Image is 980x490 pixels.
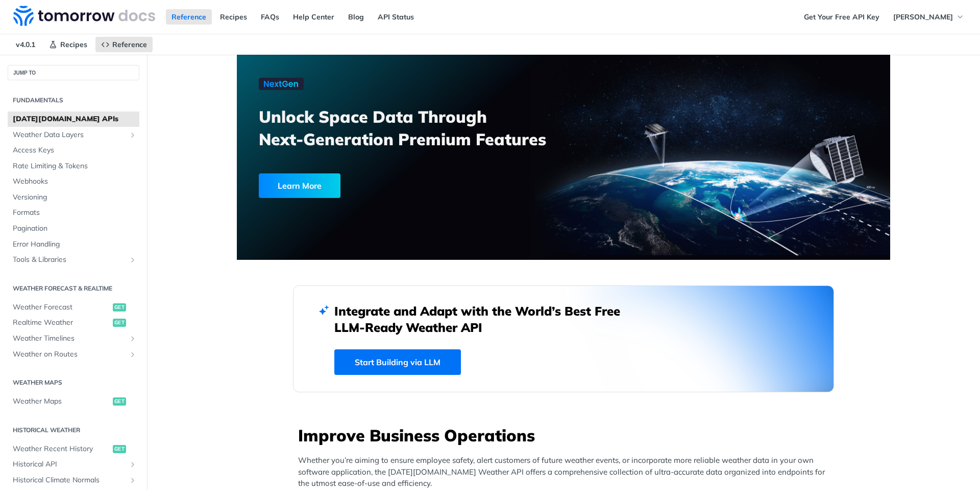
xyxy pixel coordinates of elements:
span: Versioning [13,192,137,203]
span: Error Handling [13,239,137,250]
a: Recipes [214,9,253,25]
button: Show subpages for Tools & Libraries [129,256,137,264]
button: Show subpages for Weather Data Layers [129,131,137,139]
button: Show subpages for Weather Timelines [129,335,137,343]
a: Formats [8,205,139,220]
a: [DATE][DOMAIN_NAME] APIs [8,112,139,127]
span: Reference [112,40,147,49]
a: Error Handling [8,237,139,252]
button: Show subpages for Historical Climate Normals [129,476,137,484]
a: Tools & LibrariesShow subpages for Tools & Libraries [8,252,139,268]
span: Historical API [13,459,126,470]
span: Historical Climate Normals [13,475,126,485]
span: get [113,319,126,327]
span: [DATE][DOMAIN_NAME] APIs [13,114,137,124]
img: NextGen [259,78,304,90]
a: Historical APIShow subpages for Historical API [8,457,139,472]
h2: Historical Weather [8,426,139,435]
a: Start Building via LLM [334,349,461,375]
a: Get Your Free API Key [798,9,885,25]
span: Weather on Routes [13,349,126,360]
span: Weather Data Layers [13,130,126,140]
h2: Weather Maps [8,378,139,387]
a: Weather on RoutesShow subpages for Weather on Routes [8,347,139,362]
a: Weather Recent Historyget [8,441,139,457]
h2: Integrate and Adapt with the World’s Best Free LLM-Ready Weather API [334,303,635,336]
a: Historical Climate NormalsShow subpages for Historical Climate Normals [8,473,139,488]
p: Whether you’re aiming to ensure employee safety, alert customers of future weather events, or inc... [298,455,834,489]
span: Recipes [60,40,87,49]
span: Weather Recent History [13,444,110,454]
a: API Status [372,9,420,25]
h3: Improve Business Operations [298,424,834,447]
button: [PERSON_NAME] [888,9,970,25]
span: Access Keys [13,145,137,155]
a: Versioning [8,190,139,205]
div: Learn More [259,173,340,198]
span: get [113,397,126,406]
h2: Fundamentals [8,96,139,105]
h2: Weather Forecast & realtime [8,284,139,293]
span: Weather Forecast [13,302,110,313]
span: get [113,445,126,453]
span: Pagination [13,224,137,234]
a: Webhooks [8,174,139,189]
a: Realtime Weatherget [8,315,139,330]
span: Webhooks [13,176,137,187]
span: [PERSON_NAME] [893,12,953,21]
span: Weather Timelines [13,333,126,344]
span: Weather Maps [13,396,110,407]
a: Recipes [43,37,93,52]
span: get [113,303,126,311]
img: Tomorrow.io Weather API Docs [13,6,155,26]
a: Weather Mapsget [8,394,139,409]
span: Tools & Libraries [13,255,126,265]
button: Show subpages for Weather on Routes [129,350,137,359]
a: Weather Forecastget [8,300,139,315]
a: Reference [95,37,153,52]
button: Show subpages for Historical API [129,460,137,469]
span: Realtime Weather [13,318,110,328]
a: Access Keys [8,143,139,158]
span: v4.0.1 [10,37,41,52]
a: Help Center [287,9,340,25]
span: Formats [13,208,137,218]
a: Weather Data LayersShow subpages for Weather Data Layers [8,127,139,143]
a: Rate Limiting & Tokens [8,159,139,174]
a: Reference [166,9,212,25]
a: Pagination [8,221,139,236]
a: FAQs [255,9,285,25]
a: Learn More [259,173,511,198]
a: Weather TimelinesShow subpages for Weather Timelines [8,331,139,346]
a: Blog [342,9,370,25]
span: Rate Limiting & Tokens [13,161,137,171]
h3: Unlock Space Data Through Next-Generation Premium Features [259,105,575,150]
button: JUMP TO [8,65,139,80]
